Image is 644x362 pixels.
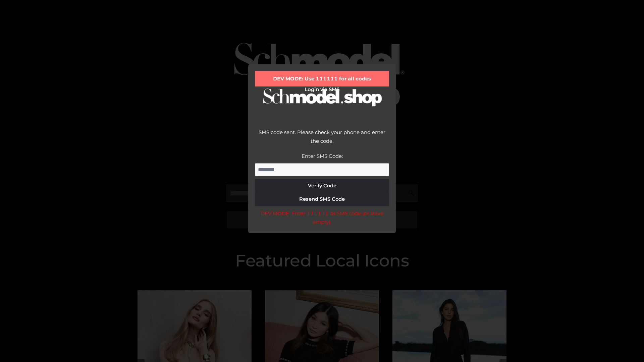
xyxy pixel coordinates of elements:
[255,71,389,86] div: DEV MODE: Use 111111 for all codes
[302,153,343,159] label: Enter SMS Code:
[255,128,389,152] div: SMS code sent. Please check your phone and enter the code.
[255,209,389,226] div: DEV MODE: Enter 111111 as SMS code (or leave empty).
[255,179,389,192] button: Verify Code
[255,192,389,206] button: Resend SMS Code
[255,86,389,93] h2: Login via SMS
